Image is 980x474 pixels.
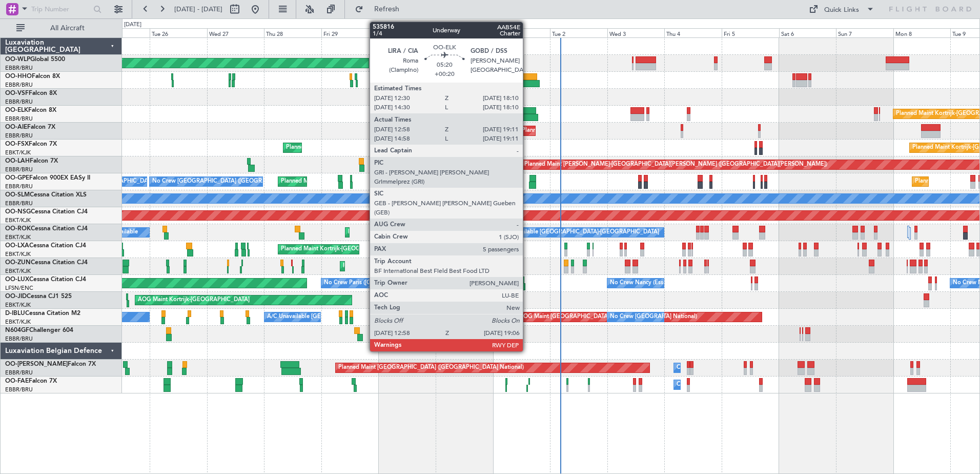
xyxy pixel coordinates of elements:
a: OO-HHOFalcon 8X [5,73,60,80]
a: EBBR/BRU [5,132,33,140]
a: EBBR/BRU [5,200,33,207]
span: OO-NSG [5,209,31,215]
a: OO-NSGCessna Citation CJ4 [5,209,88,215]
a: EBBR/BRU [5,64,33,72]
div: No Crew [GEOGRAPHIC_DATA] ([GEOGRAPHIC_DATA] National) [152,174,324,189]
div: Mon 8 [893,28,951,37]
span: OO-SLM [5,192,30,198]
div: Wed 27 [207,28,264,37]
div: No Crew Nancy (Essey) [610,275,671,291]
span: All Aircraft [27,25,108,32]
input: Trip Number [31,2,90,17]
a: EBBR/BRU [5,369,33,377]
div: Thu 4 [664,28,722,37]
div: No Crew Paris ([GEOGRAPHIC_DATA]) [324,275,425,291]
a: EBBR/BRU [5,386,33,393]
div: Planned Maint Kortrijk-[GEOGRAPHIC_DATA] [286,140,405,155]
button: Quick Links [804,1,880,17]
div: Tue 2 [550,28,607,37]
a: EBKT/KJK [5,250,31,258]
a: OO-[PERSON_NAME]Falcon 7X [5,361,96,367]
div: Sun 7 [836,28,893,37]
a: OO-GPEFalcon 900EX EASy II [5,175,90,181]
div: [DATE] [495,21,512,29]
a: OO-ROKCessna Citation CJ4 [5,226,88,232]
div: AOG Maint Kortrijk-[GEOGRAPHIC_DATA] [138,292,250,308]
div: Planned Maint Kortrijk-[GEOGRAPHIC_DATA] [343,259,462,274]
span: OO-[PERSON_NAME] [5,361,68,367]
a: D-IBLUCessna Citation M2 [5,310,80,317]
span: N604GF [5,327,29,333]
a: OO-LAHFalcon 7X [5,158,58,164]
div: Planned Maint Kortrijk-[GEOGRAPHIC_DATA] [281,242,400,257]
span: OO-LUX [5,276,29,283]
a: OO-SLMCessna Citation XLS [5,192,87,198]
div: [DATE] [124,21,141,29]
a: EBKT/KJK [5,267,31,275]
span: OO-FAE [5,378,29,384]
a: LFSN/ENC [5,284,33,292]
span: Refresh [365,6,409,13]
div: Sat 6 [779,28,836,37]
span: OO-ELK [5,107,28,113]
span: OO-VSF [5,90,29,96]
span: [DATE] - [DATE] [174,5,222,14]
a: EBBR/BRU [5,81,33,89]
a: N604GFChallenger 604 [5,327,73,333]
span: OO-WLP [5,56,30,63]
span: OO-LAH [5,158,30,164]
a: OO-AIEFalcon 7X [5,124,55,130]
span: OO-GPE [5,175,29,181]
div: Sat 30 [379,28,436,37]
span: OO-ZUN [5,260,31,266]
div: Planned Maint [GEOGRAPHIC_DATA] ([GEOGRAPHIC_DATA]) [522,123,683,139]
div: AOG Maint [GEOGRAPHIC_DATA] ([GEOGRAPHIC_DATA] National) [519,309,697,325]
div: Thu 28 [264,28,321,37]
div: Sun 31 [436,28,493,37]
a: OO-LUXCessna Citation CJ4 [5,276,86,283]
div: A/C Unavailable [GEOGRAPHIC_DATA]-[GEOGRAPHIC_DATA] [267,309,431,325]
div: Fri 29 [321,28,379,37]
a: EBKT/KJK [5,149,31,156]
a: OO-ELKFalcon 8X [5,107,56,113]
a: EBKT/KJK [5,233,31,241]
button: Refresh [350,1,412,17]
div: Planned Maint [GEOGRAPHIC_DATA] ([GEOGRAPHIC_DATA] National) [281,174,466,189]
a: EBBR/BRU [5,183,33,190]
a: EBBR/BRU [5,115,33,123]
div: Planned Maint [GEOGRAPHIC_DATA] ([GEOGRAPHIC_DATA] National) [338,360,524,376]
div: Mon 1 [493,28,550,37]
a: OO-JIDCessna CJ1 525 [5,293,72,300]
a: OO-VSFFalcon 8X [5,90,57,96]
a: EBKT/KJK [5,318,31,326]
a: EBBR/BRU [5,98,33,106]
a: OO-ZUNCessna Citation CJ4 [5,260,88,266]
span: OO-AIE [5,124,27,130]
a: OO-LXACessna Citation CJ4 [5,243,86,249]
div: Planned Maint Kortrijk-[GEOGRAPHIC_DATA] [348,225,467,240]
a: OO-WLPGlobal 5500 [5,56,65,63]
div: Wed 3 [607,28,665,37]
div: Owner Melsbroek Air Base [677,377,746,392]
div: No Crew [GEOGRAPHIC_DATA] ([GEOGRAPHIC_DATA] National) [610,309,782,325]
a: EBKT/KJK [5,216,31,224]
a: EBKT/KJK [5,301,31,309]
span: OO-LXA [5,243,29,249]
span: OO-FSX [5,141,29,147]
span: OO-JID [5,293,27,300]
div: A/C Unavailable [GEOGRAPHIC_DATA]-[GEOGRAPHIC_DATA] [496,225,659,240]
a: EBBR/BRU [5,166,33,173]
a: EBBR/BRU [5,335,33,343]
div: Tue 26 [150,28,207,37]
div: Quick Links [824,5,859,15]
span: OO-HHO [5,73,32,80]
div: Owner Melsbroek Air Base [677,360,746,376]
a: OO-FSXFalcon 7X [5,141,57,147]
a: OO-FAEFalcon 7X [5,378,57,384]
div: Planned Maint [PERSON_NAME]-[GEOGRAPHIC_DATA][PERSON_NAME] ([GEOGRAPHIC_DATA][PERSON_NAME]) [524,157,827,172]
div: Fri 5 [722,28,779,37]
span: D-IBLU [5,310,25,317]
span: OO-ROK [5,226,31,232]
button: All Aircraft [11,20,111,36]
